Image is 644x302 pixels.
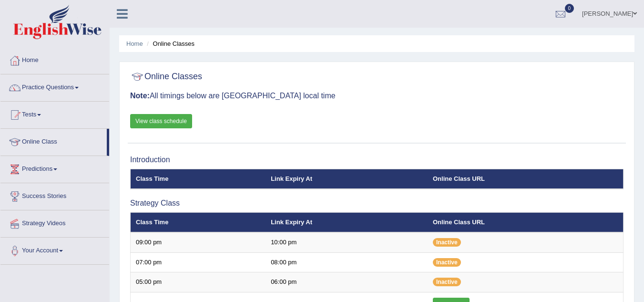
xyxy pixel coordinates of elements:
[130,92,624,100] h3: All timings below are [GEOGRAPHIC_DATA] local time
[266,232,428,252] td: 10:00 pm
[131,169,266,189] th: Class Time
[565,4,574,13] span: 0
[433,238,461,247] span: Inactive
[266,212,428,232] th: Link Expiry At
[0,74,109,98] a: Practice Questions
[131,252,266,272] td: 07:00 pm
[131,232,266,252] td: 09:00 pm
[131,272,266,292] td: 05:00 pm
[130,70,202,84] h2: Online Classes
[0,238,109,261] a: Your Account
[0,102,109,125] a: Tests
[266,272,428,292] td: 06:00 pm
[433,258,461,267] span: Inactive
[130,199,624,208] h3: Strategy Class
[130,156,624,164] h3: Introduction
[428,212,624,232] th: Online Class URL
[0,47,109,71] a: Home
[0,156,109,180] a: Predictions
[433,278,461,286] span: Inactive
[0,129,107,153] a: Online Class
[0,183,109,207] a: Success Stories
[266,252,428,272] td: 08:00 pm
[144,39,194,48] li: Online Classes
[0,210,109,234] a: Strategy Videos
[130,114,192,128] a: View class schedule
[266,169,428,189] th: Link Expiry At
[428,169,624,189] th: Online Class URL
[131,212,266,232] th: Class Time
[130,92,150,100] b: Note:
[126,40,143,47] a: Home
